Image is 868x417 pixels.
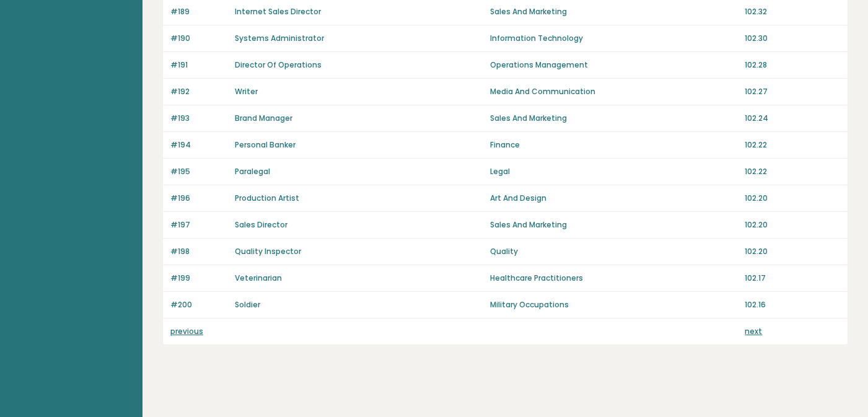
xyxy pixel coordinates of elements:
[235,193,299,203] a: Production Artist
[490,299,738,310] p: Military Occupations
[490,6,738,17] p: Sales And Marketing
[745,193,840,204] p: 102.20
[170,33,227,44] p: #190
[490,59,738,71] p: Operations Management
[490,273,738,284] p: Healthcare Practitioners
[170,299,227,310] p: #200
[235,299,260,310] a: Soldier
[170,86,227,97] p: #192
[170,139,227,151] p: #194
[490,113,738,124] p: Sales And Marketing
[170,166,227,177] p: #195
[235,6,321,17] a: Internet Sales Director
[490,139,738,151] p: Finance
[745,273,840,284] p: 102.17
[170,273,227,284] p: #199
[170,193,227,204] p: #196
[745,166,840,177] p: 102.22
[490,193,738,204] p: Art And Design
[490,219,738,230] p: Sales And Marketing
[235,273,282,283] a: Veterinarian
[745,299,840,310] p: 102.16
[490,166,738,177] p: Legal
[745,113,840,124] p: 102.24
[170,219,227,230] p: #197
[170,326,203,336] a: previous
[170,113,227,124] p: #193
[490,246,738,257] p: Quality
[235,59,322,70] a: Director Of Operations
[745,86,840,97] p: 102.27
[745,326,762,336] a: next
[745,219,840,230] p: 102.20
[490,86,738,97] p: Media And Communication
[235,33,324,43] a: Systems Administrator
[235,139,296,150] a: Personal Banker
[235,86,258,97] a: Writer
[170,246,227,257] p: #198
[235,219,287,230] a: Sales Director
[745,246,840,257] p: 102.20
[745,6,840,17] p: 102.32
[235,113,292,123] a: Brand Manager
[235,246,301,257] a: Quality Inspector
[490,33,738,44] p: Information Technology
[170,59,227,71] p: #191
[745,139,840,151] p: 102.22
[235,166,270,177] a: Paralegal
[745,33,840,44] p: 102.30
[170,6,227,17] p: #189
[745,59,840,71] p: 102.28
